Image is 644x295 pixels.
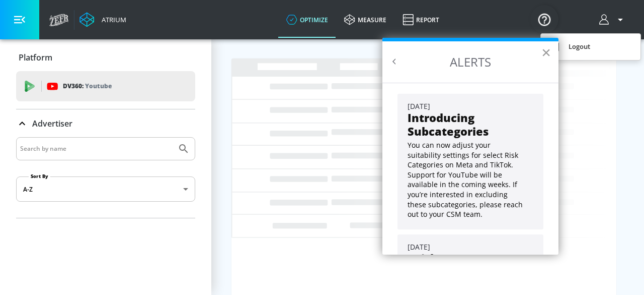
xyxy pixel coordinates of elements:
[408,110,489,138] strong: Introducing Subcategories
[389,56,399,67] button: Back to Resource Center Home
[382,41,558,83] h2: ALERTS
[408,101,533,111] div: [DATE]
[541,41,640,53] a: Logout
[382,38,558,255] div: Resource Center
[408,242,533,252] div: [DATE]
[530,5,558,33] button: Open Resource Center
[408,251,501,279] strong: "Risky News" Youtube Setting
[548,41,633,53] div: Logout
[541,44,551,61] button: Close
[408,140,526,219] p: You can now adjust your suitability settings for select Risk Categories on Meta and TikTok. Suppo...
